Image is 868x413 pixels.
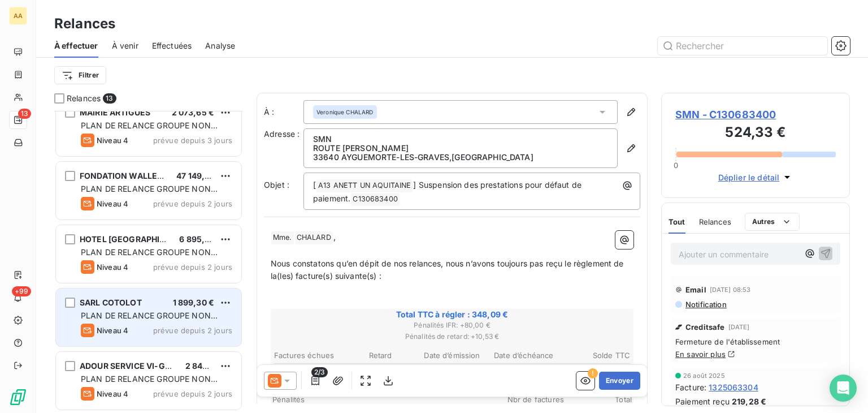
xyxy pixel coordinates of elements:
[685,285,706,294] span: Email
[564,395,632,404] span: Total
[699,217,731,226] span: Relances
[81,121,218,141] span: PLAN DE RELANCE GROUPE NON AUTOMATIQUE
[54,14,115,34] h3: Relances
[560,350,631,362] th: Solde TTC
[264,106,303,118] label: À :
[333,232,336,242] span: ,
[80,361,219,371] span: ADOUR SERVICE VI-GSVI BAYONNE
[272,395,496,404] span: Pénalités
[179,234,223,244] span: 6 895,63 €
[81,374,218,395] span: PLAN DE RELANCE GROUPE NON AUTOMATIQUE
[103,93,116,104] span: 13
[271,231,294,244] span: Mme.
[185,361,228,371] span: 2 848,74 €
[54,66,106,84] button: Filtrer
[658,37,827,55] input: Rechercher
[97,136,128,145] span: Niveau 4
[316,108,374,116] span: Veronique CHALARD
[274,350,344,362] th: Factures échues
[264,180,289,190] span: Objet :
[313,180,316,190] span: [
[9,388,27,406] img: Logo LeanPay
[417,350,488,362] th: Date d’émission
[830,375,857,402] div: Open Intercom Messenger
[264,129,300,139] span: Adresse :
[153,199,232,208] span: prévue depuis 2 jours
[272,332,632,342] span: Pénalités de retard : + 10,53 €
[272,309,632,320] span: Total TTC à régler : 348,09 €
[669,217,685,226] span: Tout
[313,135,608,144] p: SMN
[675,381,706,393] span: Facture :
[173,298,215,307] span: 1 899,30 €
[488,350,559,362] th: Date d’échéance
[345,350,416,362] th: Retard
[709,381,758,393] span: 1325063304
[313,180,584,203] span: ] Suspension des prestations pour défaut de paiement.
[153,389,232,398] span: prévue depuis 2 jours
[675,122,836,145] h3: 524,33 €
[112,40,138,51] span: À venir
[80,171,186,180] span: FONDATION WALLERSTEIN
[67,93,101,104] span: Relances
[172,107,215,117] span: 2 073,65 €
[675,337,836,346] span: Fermeture de l'établissement
[97,263,128,272] span: Niveau 4
[311,367,328,377] span: 2/3
[685,322,725,332] span: Creditsafe
[599,372,640,390] button: Envoyer
[152,40,192,51] span: Effectuées
[81,247,218,268] span: PLAN DE RELANCE GROUPE NON AUTOMATIQUE
[54,40,98,51] span: À effectuer
[9,7,27,25] div: AA
[12,286,31,296] span: +99
[295,231,333,244] span: CHALARD
[272,320,632,330] span: Pénalités IFR : + 80,00 €
[732,395,766,407] span: 219,28 €
[18,109,31,119] span: 13
[81,311,218,332] span: PLAN DE RELANCE GROUPE NON AUTOMATIQUE
[97,326,128,335] span: Niveau 4
[316,179,413,192] span: A13 ANETT UN AQUITAINE
[351,193,400,206] span: C130683400
[80,234,192,244] span: HOTEL [GEOGRAPHIC_DATA]
[715,171,797,184] button: Déplier le détail
[81,184,218,205] span: PLAN DE RELANCE GROUPE NON AUTOMATIQUE
[313,153,608,162] p: 33640 AYGUEMORTE-LES-GRAVES , [GEOGRAPHIC_DATA]
[271,259,626,281] span: Nous constatons qu’en dépit de nos relances, nous n’avons toujours pas reçu le règlement de la(le...
[684,300,727,309] span: Notification
[97,389,128,398] span: Niveau 4
[728,324,750,330] span: [DATE]
[718,171,780,183] span: Déplier le détail
[153,326,232,335] span: prévue depuis 2 jours
[54,111,243,413] div: grid
[80,107,150,117] span: MAIRIE ARTIGUES
[674,161,678,170] span: 0
[683,372,725,379] span: 26 août 2025
[80,298,142,307] span: SARL COTOLOT
[496,395,564,404] span: Nbr de factures
[745,213,800,231] button: Autres
[97,199,128,208] span: Niveau 4
[675,107,836,122] span: SMN - C130683400
[710,286,751,293] span: [DATE] 08:53
[176,171,223,180] span: 47 149,64 €
[205,40,235,51] span: Analyse
[675,395,730,407] span: Paiement reçu
[313,144,608,153] p: ROUTE [PERSON_NAME]
[153,136,232,145] span: prévue depuis 3 jours
[675,350,726,359] a: En savoir plus
[153,263,232,272] span: prévue depuis 2 jours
